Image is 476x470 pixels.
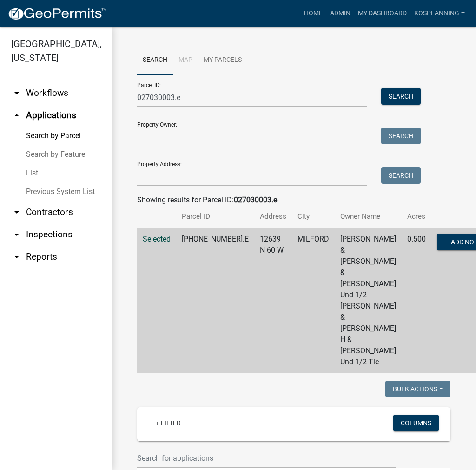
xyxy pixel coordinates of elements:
td: [PERSON_NAME] & [PERSON_NAME] & [PERSON_NAME] Und 1/2 [PERSON_NAME] & [PERSON_NAME] H & [PERSON_N... [335,228,402,374]
strong: 027030003.e [234,195,277,204]
i: arrow_drop_down [11,251,22,262]
a: Admin [326,5,354,22]
button: Search [381,88,421,105]
input: Search for applications [137,449,396,468]
th: Acres [402,206,431,228]
button: Search [381,167,421,184]
a: kosplanning [410,5,469,22]
td: 0.500 [402,228,431,374]
td: [PHONE_NUMBER].E [176,228,254,374]
a: Search [137,46,173,75]
i: arrow_drop_down [11,229,22,240]
div: Showing results for Parcel ID: [137,195,450,206]
a: Home [300,5,326,22]
i: arrow_drop_down [11,87,22,99]
i: arrow_drop_up [11,110,22,121]
button: Columns [393,415,439,431]
i: arrow_drop_down [11,207,22,218]
a: My Parcels [198,46,247,75]
th: Parcel ID [176,206,254,228]
td: 12639 N 60 W [254,228,292,374]
a: + Filter [148,415,188,431]
button: Bulk Actions [385,381,450,397]
a: Selected [143,235,171,243]
th: Address [254,206,292,228]
th: Owner Name [335,206,402,228]
td: MILFORD [292,228,335,374]
a: My Dashboard [354,5,410,22]
button: Search [381,128,421,144]
th: City [292,206,335,228]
